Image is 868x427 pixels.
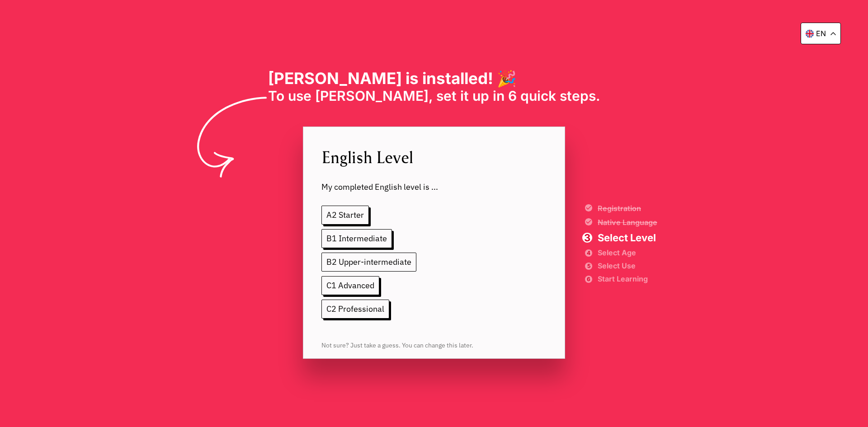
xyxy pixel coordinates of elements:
[598,205,657,212] span: Registration
[598,276,657,282] span: Start Learning
[268,88,600,104] span: To use [PERSON_NAME], set it up in 6 quick steps.
[321,145,547,168] span: English Level
[598,233,657,243] span: Select Level
[321,253,416,272] span: B2 Upper-intermediate
[321,168,547,192] span: My completed English level is ...
[321,229,392,248] span: B1 Intermediate
[321,276,379,295] span: C1 Advanced
[598,249,657,256] span: Select Age
[268,69,600,88] h1: [PERSON_NAME] is installed! 🎉
[321,206,369,225] span: A2 Starter
[321,341,547,349] span: Not sure? Just take a guess. You can change this later.
[321,300,389,319] span: C2 Professional
[598,219,657,226] span: Native Language
[598,263,657,269] span: Select Use
[816,29,826,38] p: en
